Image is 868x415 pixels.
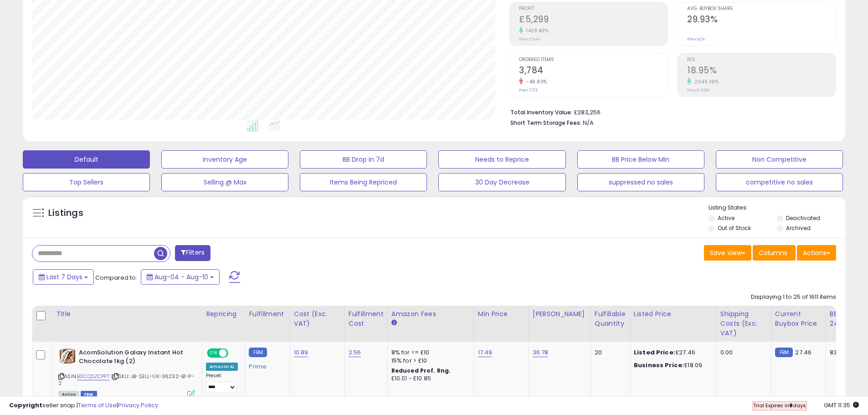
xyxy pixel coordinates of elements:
button: Inventory Age [161,150,288,169]
span: Avg. Buybox Share [687,6,836,11]
b: Short Term Storage Fees: [510,119,581,127]
button: competitive no sales [716,173,843,191]
img: 41Ubpr-6-4L._SL40_.jpg [58,348,77,364]
small: 1438.40% [523,27,548,34]
li: £283,256 [510,106,829,117]
div: Shipping Costs (Exc. VAT) [720,309,767,338]
span: OFF [227,349,241,357]
button: Items Being Repriced [300,173,427,191]
p: Listing States: [709,204,845,212]
h2: 18.95% [687,65,836,77]
button: Last 7 Days [33,269,94,285]
small: Prev: 0.69% [687,87,709,93]
div: 20 [595,348,623,357]
label: Out of Stock [718,224,751,232]
button: Top Sellers [23,173,150,191]
div: Title [56,309,198,319]
span: 2025-08-18 11:35 GMT [824,401,859,410]
span: Trial Expires in days [753,402,806,409]
span: Compared to: [95,273,137,282]
div: Amazon Fees [391,309,470,319]
div: 15% for > £10 [391,357,467,365]
div: Fulfillment Cost [349,309,384,328]
button: Aug-04 - Aug-10 [141,269,220,285]
div: £10.01 - £10.85 [391,375,467,383]
div: 0.00 [720,348,764,357]
h5: Listings [48,207,83,220]
span: Profit [519,6,668,11]
div: Listed Price [634,309,713,319]
a: 2.56 [349,348,361,357]
div: Fulfillment [249,309,286,319]
b: Reduced Prof. Rng. [391,367,451,374]
small: Amazon Fees. [391,319,397,327]
h2: £5,299 [519,14,668,26]
a: 17.49 [478,348,493,357]
small: FBM [249,348,267,357]
span: ROI [687,57,836,62]
div: £27.46 [634,348,709,357]
div: [PERSON_NAME] [533,309,587,319]
div: Prime [249,359,282,370]
button: Needs to Reprice [438,150,565,169]
small: Prev: N/A [687,36,705,42]
a: 36.78 [533,348,549,357]
h2: 3,784 [519,65,668,77]
button: Columns [753,245,796,261]
div: Repricing [206,309,241,319]
a: Privacy Policy [118,401,158,410]
span: Aug-04 - Aug-10 [154,272,208,282]
span: Columns [759,248,787,257]
span: ON [208,349,219,357]
span: 27.46 [795,348,812,357]
div: seller snap | | [9,401,158,410]
small: -46.80% [523,78,547,85]
b: Listed Price: [634,348,675,357]
div: Min Price [478,309,525,319]
a: 10.89 [294,348,308,357]
button: Default [23,150,150,169]
span: | SKU: JB-SELL-UK-36232-B1-P-2 [58,373,194,386]
a: Terms of Use [78,401,117,410]
label: Active [718,214,734,222]
b: Total Inventory Value: [510,108,572,116]
div: £18.09 [634,361,709,369]
label: Deactivated [786,214,820,222]
div: Amazon AI [206,363,238,371]
button: Actions [797,245,836,261]
small: Prev: 7,113 [519,87,538,93]
div: Displaying 1 to 25 of 1611 items [751,293,836,302]
div: Fulfillable Quantity [595,309,626,328]
div: Preset: [206,373,238,393]
strong: Copyright [9,401,42,410]
h2: 29.93% [687,14,836,26]
div: Cost (Exc. VAT) [294,309,341,328]
button: BB Drop in 7d [300,150,427,169]
div: 83% [830,348,860,357]
span: Last 7 Days [46,272,82,282]
small: Prev: £344 [519,36,540,42]
small: 2646.38% [691,78,719,85]
div: ASIN: [58,348,195,397]
label: Archived [786,224,811,232]
span: N/A [583,118,594,127]
div: 8% for <= £10 [391,348,467,357]
button: Save View [704,245,751,261]
button: BB Price Below Min [577,150,704,169]
small: FBM [775,348,793,357]
button: Selling @ Max [161,173,288,191]
a: B0CQSZCPP7 [77,373,110,380]
b: AcornSolution Galaxy Instant Hot Chocolate 1kg (2) [79,348,190,368]
b: 8 [789,402,793,409]
button: 30 Day Decrease [438,173,565,191]
button: Filters [175,245,211,261]
span: Ordered Items [519,57,668,62]
div: BB Share 24h. [830,309,863,328]
div: Current Buybox Price [775,309,822,328]
button: Non Competitive [716,150,843,169]
button: suppressed no sales [577,173,704,191]
b: Business Price: [634,361,684,369]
